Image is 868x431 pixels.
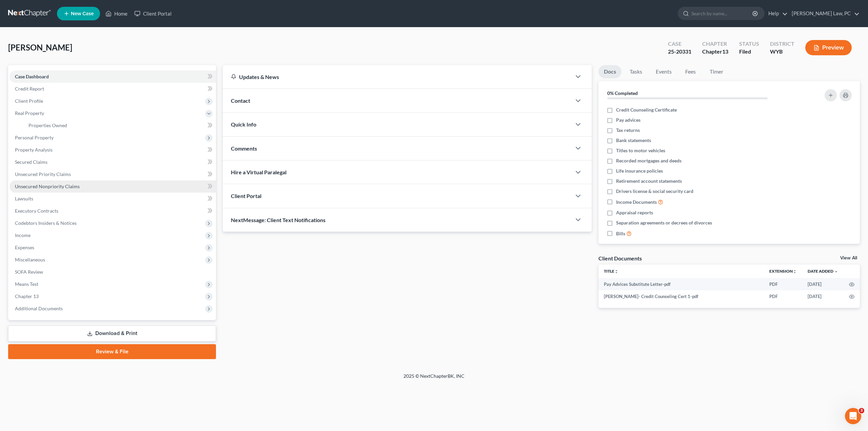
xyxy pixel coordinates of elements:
[231,97,250,104] span: Contact
[802,278,844,290] td: [DATE]
[604,269,618,274] a: Titleunfold_more
[598,290,764,302] td: [PERSON_NAME]- Credit Counseling Cert 1-pdf
[15,281,38,287] span: Means Test
[616,178,682,184] span: Retirement account statements
[808,269,838,274] a: Date Added expand_more
[793,270,797,274] i: unfold_more
[845,408,861,424] iframe: Intercom live chat
[231,217,325,223] span: NextMessage: Client Text Notifications
[15,269,43,275] span: SOFA Review
[15,220,77,226] span: Codebtors Insiders & Notices
[598,65,622,78] a: Docs
[15,159,47,165] span: Secured Claims
[9,168,216,180] a: Unsecured Priority Claims
[28,122,67,128] span: Properties Owned
[834,270,838,274] i: expand_more
[616,147,665,154] span: Titles to motor vehicles
[9,205,216,217] a: Executory Contracts
[764,278,802,290] td: PDF
[23,119,216,132] a: Properties Owned
[607,90,638,96] strong: 0% Completed
[9,71,216,83] a: Case Dashboard
[770,48,794,56] div: WYB
[9,266,216,278] a: SOFA Review
[231,193,261,199] span: Client Portal
[598,278,764,290] td: Pay Advices Substitute Letter-pdf
[616,230,625,237] span: Bills
[15,183,80,189] span: Unsecured Nonpriority Claims
[739,40,759,48] div: Status
[859,408,864,413] span: 3
[241,373,627,385] div: 2025 © NextChapterBK, INC
[616,199,657,205] span: Income Documents
[805,40,852,55] button: Preview
[788,7,860,20] a: [PERSON_NAME] Law, PC
[668,48,691,56] div: 25-20331
[131,7,175,20] a: Client Portal
[770,40,794,48] div: District
[764,290,802,302] td: PDF
[616,157,682,164] span: Recorded mortgages and deeds
[722,48,728,55] span: 13
[624,65,648,78] a: Tasks
[231,169,287,175] span: Hire a Virtual Paralegal
[616,209,653,216] span: Appraisal reports
[8,42,72,52] span: [PERSON_NAME]
[616,137,651,144] span: Bank statements
[691,7,753,20] input: Search by name...
[616,106,677,113] span: Credit Counseling Certificate
[15,208,58,214] span: Executory Contracts
[15,171,71,177] span: Unsecured Priority Claims
[15,86,44,92] span: Credit Report
[15,306,63,311] span: Additional Documents
[840,256,857,260] a: View All
[15,98,43,104] span: Client Profile
[231,145,257,152] span: Comments
[102,7,131,20] a: Home
[616,219,712,226] span: Separation agreements or decrees of divorces
[769,269,797,274] a: Extensionunfold_more
[702,40,728,48] div: Chapter
[614,270,618,274] i: unfold_more
[15,135,54,140] span: Personal Property
[616,117,640,123] span: Pay advices
[231,73,563,80] div: Updates & News
[650,65,677,78] a: Events
[9,144,216,156] a: Property Analysis
[616,127,640,134] span: Tax returns
[9,83,216,95] a: Credit Report
[15,293,39,299] span: Chapter 13
[9,180,216,193] a: Unsecured Nonpriority Claims
[704,65,729,78] a: Timer
[231,121,256,128] span: Quick Info
[598,255,642,262] div: Client Documents
[15,257,45,262] span: Miscellaneous
[15,147,53,153] span: Property Analysis
[802,290,844,302] td: [DATE]
[680,65,702,78] a: Fees
[765,7,788,20] a: Help
[15,110,44,116] span: Real Property
[9,193,216,205] a: Lawsuits
[702,48,728,56] div: Chapter
[15,232,31,238] span: Income
[15,74,49,79] span: Case Dashboard
[8,344,216,359] a: Review & File
[15,196,33,201] span: Lawsuits
[71,11,94,16] span: New Case
[668,40,691,48] div: Case
[739,48,759,56] div: Filed
[8,326,216,341] a: Download & Print
[616,168,663,174] span: Life insurance policies
[9,156,216,168] a: Secured Claims
[15,244,34,250] span: Expenses
[616,188,693,195] span: Drivers license & social security card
